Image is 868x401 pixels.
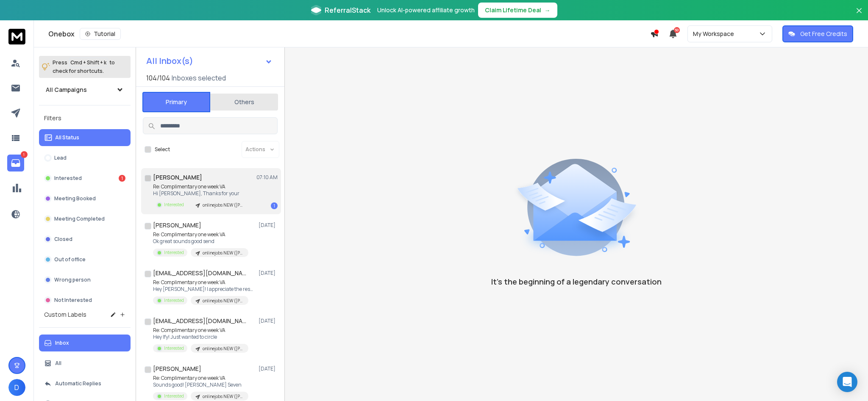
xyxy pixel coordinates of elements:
button: D [8,379,25,396]
p: Interested [164,202,184,208]
h1: [PERSON_NAME] [153,221,201,230]
h1: [PERSON_NAME] [153,365,201,373]
span: 50 [674,27,680,33]
h1: [EMAIL_ADDRESS][DOMAIN_NAME] [153,317,246,325]
p: [DATE] [259,365,278,372]
h1: All Inbox(s) [146,57,193,65]
label: Select [155,146,170,153]
button: Claim Lifetime Deal→ [478,3,557,18]
p: Wrong person [54,277,91,283]
p: 07:10 AM [256,174,278,181]
p: Unlock AI-powered affiliate growth [377,6,475,14]
button: Tutorial [80,28,121,40]
span: ReferralStack [325,5,370,15]
h3: Inboxes selected [172,73,226,83]
h1: All Campaigns [46,86,87,94]
p: Hey Ify! Just wanted to circle [153,334,248,340]
p: Meeting Booked [54,195,96,202]
p: Re: Complimentary one week VA [153,231,248,238]
p: 1 [21,151,28,158]
p: [DATE] [259,318,278,324]
button: Not Interested [39,292,131,309]
a: 1 [7,155,24,171]
button: Interested1 [39,170,131,187]
button: All [39,355,131,372]
p: Get Free Credits [800,30,847,38]
button: Lead [39,149,131,166]
p: Re: Complimentary one week VA [153,375,248,382]
p: Inbox [55,340,69,346]
h1: [PERSON_NAME] [153,173,202,182]
p: All [55,360,61,367]
span: → [545,6,551,14]
button: Out of office [39,251,131,268]
div: 1 [119,175,125,182]
p: Hi [PERSON_NAME], Thanks for your [153,190,248,197]
span: 104 / 104 [146,73,170,83]
p: onlinejobs NEW ([PERSON_NAME] add to this one) [203,393,243,400]
p: Interested [164,345,184,351]
h1: [EMAIL_ADDRESS][DOMAIN_NAME] [153,269,246,277]
p: [DATE] [259,222,278,229]
p: Interested [164,393,184,399]
p: Interested [164,297,184,304]
p: My Workspace [693,30,737,38]
p: Interested [54,175,82,182]
p: Out of office [54,256,86,263]
p: Lead [54,155,67,161]
button: Inbox [39,335,131,351]
button: Meeting Booked [39,190,131,207]
p: onlinejobs NEW ([PERSON_NAME] add to this one) [203,298,243,304]
div: 1 [271,202,278,209]
p: Sounds good! [PERSON_NAME] Seven [153,382,248,388]
p: [DATE] [259,270,278,277]
p: Ok great sounds good send [153,238,248,245]
p: onlinejobs NEW ([PERSON_NAME] add to this one) [203,202,243,208]
button: All Status [39,129,131,146]
h3: Filters [39,112,131,124]
h3: Custom Labels [44,310,86,319]
p: All Status [55,134,79,141]
button: Meeting Completed [39,210,131,227]
button: Get Free Credits [782,25,853,42]
p: Re: Complimentary one week VA [153,279,255,286]
p: Press to check for shortcuts. [53,58,115,75]
p: It’s the beginning of a legendary conversation [491,276,662,288]
p: Closed [54,236,72,243]
p: Re: Complimentary one week VA [153,327,248,334]
button: Close banner [854,5,865,25]
button: Primary [142,92,210,112]
p: Hey [PERSON_NAME]! I appreciate the response. [153,286,255,293]
p: onlinejobs NEW ([PERSON_NAME] add to this one) [203,250,243,256]
button: All Campaigns [39,81,131,98]
p: Not Interested [54,297,92,304]
div: Onebox [48,28,650,40]
button: Automatic Replies [39,375,131,392]
p: onlinejobs NEW ([PERSON_NAME] add to this one) [203,346,243,352]
button: Wrong person [39,271,131,288]
button: Others [210,93,278,111]
p: Meeting Completed [54,216,105,222]
button: All Inbox(s) [139,53,279,69]
button: Closed [39,231,131,248]
p: Re: Complimentary one week VA [153,183,248,190]
p: Interested [164,249,184,256]
span: Cmd + Shift + k [69,58,108,67]
p: Automatic Replies [55,380,101,387]
div: Open Intercom Messenger [837,372,857,392]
